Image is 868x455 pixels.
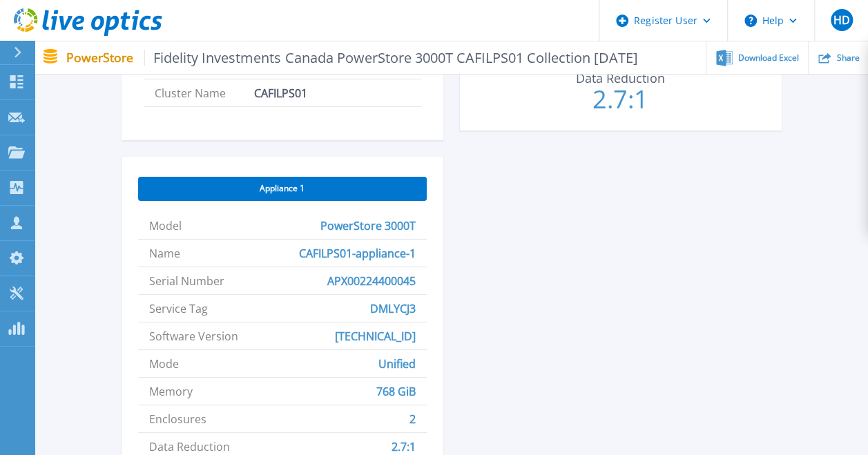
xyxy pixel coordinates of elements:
span: 2 [409,405,416,432]
p: 2.7:1 [543,87,698,112]
span: Model [149,212,182,239]
span: Project ID [155,52,254,79]
span: APX00224400045 [327,267,416,294]
span: Service Tag [149,295,208,322]
span: 3021678 [254,52,298,79]
span: Enclosures [149,405,206,432]
span: DMLYCJ3 [370,295,416,322]
span: [TECHNICAL_ID] [335,322,416,349]
span: Download Excel [738,54,799,62]
span: 768 GiB [376,378,416,405]
span: CAFILPS01-appliance-1 [299,240,416,267]
p: Data Reduction [546,72,694,84]
span: Unified [378,350,416,377]
span: Appliance 1 [260,183,305,194]
span: PowerStore 3000T [320,212,416,239]
span: Mode [149,350,179,377]
span: Share [836,54,859,62]
span: Serial Number [149,267,224,294]
span: Software Version [149,322,238,349]
span: HD [833,14,849,26]
span: Memory [149,378,193,405]
span: Name [149,240,180,267]
span: Cluster Name [155,79,254,106]
span: Fidelity Investments Canada PowerStore 3000T CAFILPS01 Collection [DATE] [144,50,638,66]
span: CAFILPS01 [254,79,307,106]
p: PowerStore [66,50,638,66]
